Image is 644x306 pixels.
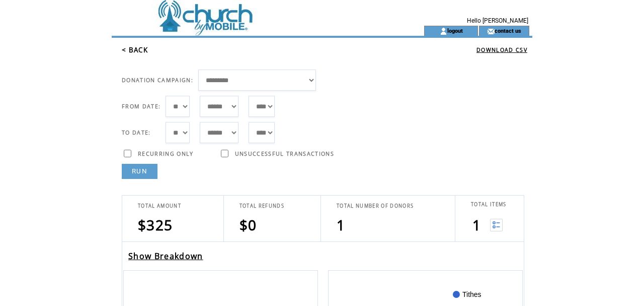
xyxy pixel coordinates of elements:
text: Tithes [462,290,481,298]
span: TOTAL AMOUNT [138,203,181,209]
a: RUN [122,164,157,179]
a: < BACK [122,45,148,54]
span: RECURRING ONLY [138,150,194,157]
a: Show Breakdown [128,251,203,262]
span: 1 [337,215,345,234]
span: TOTAL NUMBER OF DONORS [337,203,414,209]
a: logout [447,27,463,34]
span: TO DATE: [122,129,151,136]
span: TOTAL ITEMS [471,201,507,208]
span: $0 [239,215,257,234]
span: DONATION CAMPAIGN: [122,77,193,84]
img: account_icon.gif [440,27,447,35]
span: UNSUCCESSFUL TRANSACTIONS [235,150,334,157]
span: Hello [PERSON_NAME] [467,17,528,24]
span: FROM DATE: [122,103,160,110]
a: contact us [495,27,521,34]
a: DOWNLOAD CSV [476,46,527,53]
span: 1 [472,215,481,234]
img: View list [490,219,503,231]
img: contact_us_icon.gif [487,27,495,35]
span: TOTAL REFUNDS [239,203,284,209]
span: $325 [138,215,173,234]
